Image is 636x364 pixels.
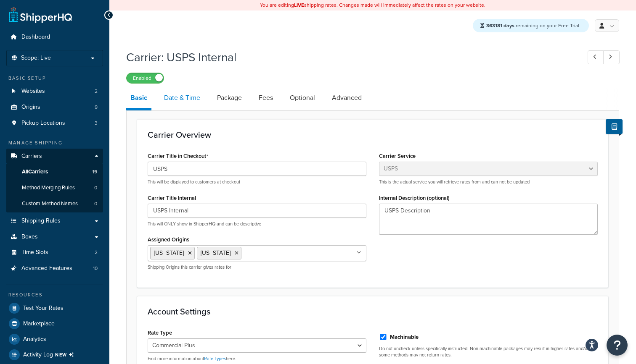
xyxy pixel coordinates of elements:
[6,291,103,299] div: Resources
[6,332,103,347] a: Analytics
[126,88,151,110] a: Basic
[93,265,98,272] span: 10
[55,351,77,358] span: NEW
[126,49,572,65] h1: Carrier: USPS Internal
[6,115,103,131] li: Pickup Locations
[204,355,226,362] a: Rate Types
[254,88,277,108] a: Fees
[6,245,103,260] li: Time Slots
[6,301,103,316] a: Test Your Rates
[286,88,319,108] a: Optional
[21,104,40,111] span: Origins
[22,200,78,207] span: Custom Method Names
[328,88,366,108] a: Advanced
[95,120,98,127] span: 3
[21,88,45,95] span: Websites
[588,50,604,64] a: Previous Record
[607,335,628,356] button: Open Resource Center
[6,100,103,115] li: Origins
[6,115,103,131] a: Pickup Locations3
[603,50,620,64] a: Next Record
[6,347,103,362] a: Activity LogNEW
[201,249,231,257] span: [US_STATE]
[6,245,103,260] a: Time Slots2
[23,305,64,312] span: Test Your Rates
[6,100,103,115] a: Origins9
[379,195,450,201] label: Internal Description (optional)
[148,236,189,243] label: Assigned Origins
[294,1,304,9] b: LIVE
[148,221,366,227] p: This will ONLY show in ShipperHQ and can be descriptive
[21,265,72,272] span: Advanced Features
[6,75,103,82] div: Basic Setup
[21,249,48,256] span: Time Slots
[21,233,38,241] span: Boxes
[6,149,103,164] a: Carriers
[379,153,416,159] label: Carrier Service
[148,264,366,270] p: Shipping Origins this carrier gives rates for
[6,316,103,331] a: Marketplace
[94,184,97,191] span: 0
[21,153,42,160] span: Carriers
[6,29,103,45] a: Dashboard
[23,336,46,343] span: Analytics
[6,164,103,180] a: AllCarriers19
[95,249,98,256] span: 2
[606,119,623,134] button: Show Help Docs
[22,184,75,191] span: Method Merging Rules
[92,168,97,175] span: 19
[390,333,419,341] label: Machinable
[6,213,103,229] a: Shipping Rules
[148,307,598,316] h3: Account Settings
[23,320,55,327] span: Marketplace
[21,55,51,62] span: Scope: Live
[6,180,103,196] a: Method Merging Rules0
[148,356,366,362] p: Find more information about here.
[160,88,204,108] a: Date & Time
[379,179,598,185] p: This is the actual service you will retrieve rates from and can not be updated
[6,261,103,276] li: Advanced Features
[94,200,97,207] span: 0
[379,204,598,235] textarea: USPS Description
[6,139,103,147] div: Manage Shipping
[6,347,103,362] li: [object Object]
[148,179,366,185] p: This will be displayed to customers at checkout
[148,330,172,336] label: Rate Type
[154,249,184,257] span: [US_STATE]
[6,84,103,99] a: Websites2
[127,73,164,83] label: Enabled
[95,88,98,95] span: 2
[6,229,103,245] a: Boxes
[379,346,598,359] p: Do not uncheck unless specifically instructed. Non-machinable packages may result in higher rates...
[21,217,61,225] span: Shipping Rules
[148,153,208,160] label: Carrier Title in Checkout
[6,196,103,212] li: Custom Method Names
[23,349,77,360] span: Activity Log
[486,22,514,29] strong: 363181 days
[21,120,65,127] span: Pickup Locations
[6,196,103,212] a: Custom Method Names0
[21,34,50,41] span: Dashboard
[6,261,103,276] a: Advanced Features10
[6,149,103,212] li: Carriers
[148,130,598,139] h3: Carrier Overview
[95,104,98,111] span: 9
[486,22,579,29] span: remaining on your Free Trial
[22,168,48,175] span: All Carriers
[148,195,196,201] label: Carrier Title Internal
[6,84,103,99] li: Websites
[6,180,103,196] li: Method Merging Rules
[213,88,246,108] a: Package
